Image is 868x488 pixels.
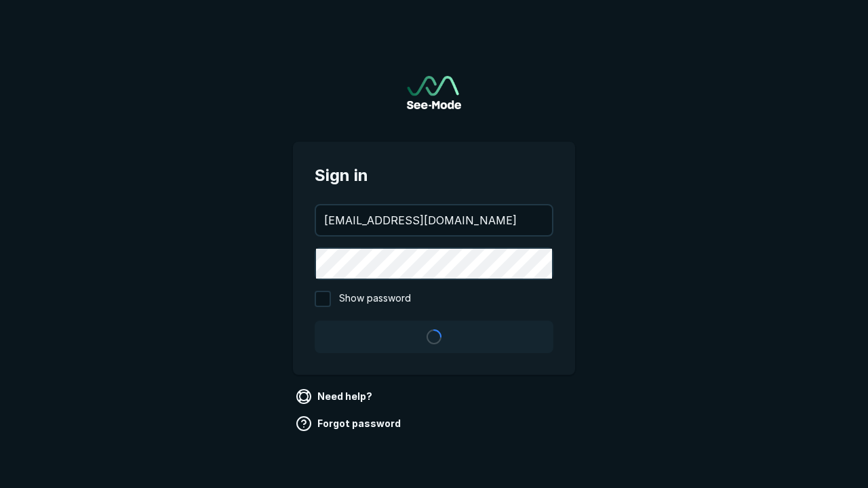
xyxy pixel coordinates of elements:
img: See-Mode Logo [407,76,461,109]
span: Show password [339,291,411,307]
span: Sign in [315,163,553,188]
a: Go to sign in [407,76,461,109]
a: Forgot password [293,413,406,434]
input: your@email.com [316,205,552,235]
a: Need help? [293,386,378,407]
